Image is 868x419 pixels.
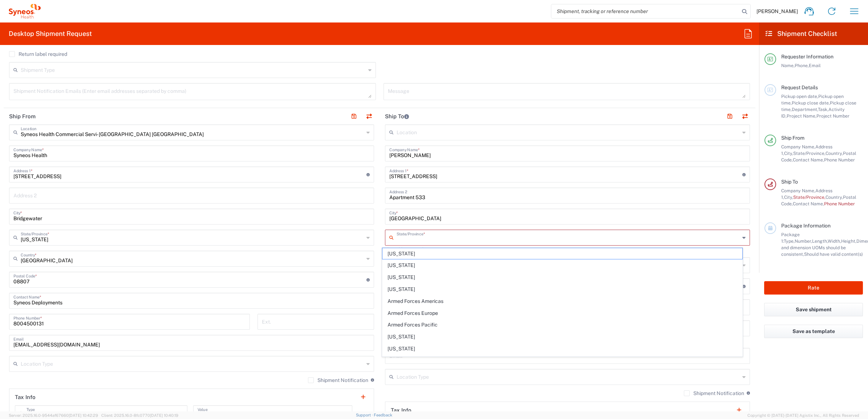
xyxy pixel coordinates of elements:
span: [US_STATE] [382,331,743,342]
span: Type, [784,238,795,244]
span: [US_STATE] [382,248,743,259]
a: Feedback [374,413,392,417]
span: Ship To [781,179,798,185]
h2: Ship To [385,113,409,120]
span: Company Name, [781,144,815,149]
span: Pickup open date, [781,94,818,99]
span: Pickup close date, [792,100,830,106]
a: Support [356,413,374,417]
span: Task, [818,107,828,112]
span: Country, [826,151,843,156]
span: [PERSON_NAME] [757,8,798,15]
span: [DATE] 10:40:19 [150,413,178,418]
span: Project Name, [787,113,816,119]
span: Height, [841,238,856,244]
h2: Desktop Shipment Request [9,29,92,38]
span: [US_STATE] [382,343,743,354]
span: [DATE] 10:42:29 [69,413,98,418]
h2: Tax Info [391,407,411,414]
span: Contact Name, [793,201,824,206]
span: [US_STATE] [382,284,743,295]
span: Phone Number [824,201,855,206]
span: City, [784,151,793,156]
span: Name, [781,63,795,68]
input: Shipment, tracking or reference number [551,4,739,18]
span: Requester Information [781,54,833,59]
label: Return label required [9,51,67,57]
span: State/Province, [793,194,826,200]
span: Armed Forces Pacific [382,319,743,330]
span: Ship From [781,135,804,141]
h2: Ship From [9,113,36,120]
span: Armed Forces Americas [382,296,743,307]
span: Department, [792,107,818,112]
span: Armed Forces Europe [382,308,743,319]
span: Project Number [816,113,849,119]
span: Copyright © [DATE]-[DATE] Agistix Inc., All Rights Reserved [747,412,859,419]
h2: Tax Info [15,394,36,401]
span: [US_STATE] [382,272,743,283]
span: Phone Number [824,157,855,163]
span: Number, [795,238,812,244]
span: [US_STATE] [382,260,743,271]
span: Phone, [795,63,809,68]
span: Company Name, [781,188,815,193]
span: Package 1: [781,232,800,244]
button: Save as template [764,325,863,338]
button: Rate [764,281,863,295]
span: City, [784,194,793,200]
h2: Shipment Checklist [766,29,837,38]
div: This field is required [385,246,750,252]
span: [US_STATE] [382,355,743,366]
span: Client: 2025.16.0-8fc0770 [101,413,178,418]
span: Package Information [781,223,831,229]
span: Country, [826,194,843,200]
button: Save shipment [764,303,863,316]
span: State/Province, [793,151,826,156]
span: Email [809,63,821,68]
span: Server: 2025.16.0-9544af67660 [9,413,98,418]
span: Should have valid content(s) [804,251,863,257]
label: Shipment Notification [684,390,744,396]
span: Length, [812,238,828,244]
label: Shipment Notification [308,377,368,383]
span: Request Details [781,85,818,90]
span: Contact Name, [793,157,824,163]
span: Width, [828,238,841,244]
